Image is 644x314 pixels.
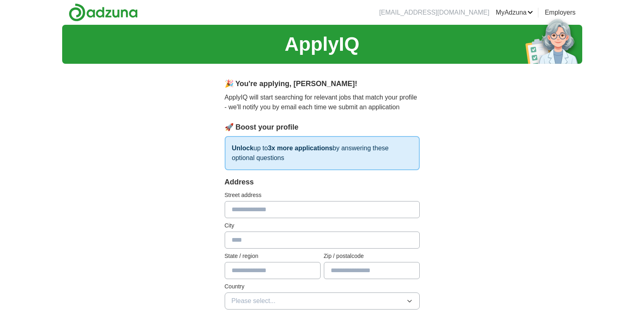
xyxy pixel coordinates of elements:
a: Employers [545,8,576,17]
label: Street address [225,191,420,199]
li: [EMAIL_ADDRESS][DOMAIN_NAME] [379,8,489,17]
p: up to by answering these optional questions [225,136,420,170]
label: State / region [225,252,321,260]
p: ApplyIQ will start searching for relevant jobs that match your profile - we'll notify you by emai... [225,93,420,112]
label: City [225,221,420,230]
button: Please select... [225,292,420,310]
h1: ApplyIQ [284,30,359,59]
div: Address [225,177,420,188]
div: 🚀 Boost your profile [225,122,420,133]
label: Country [225,282,420,291]
strong: 3x more applications [268,145,332,152]
label: Zip / postalcode [324,252,420,260]
a: MyAdzuna [496,8,533,17]
strong: Unlock [232,145,254,152]
span: Please select... [232,296,276,306]
div: 🎉 You're applying , [PERSON_NAME] ! [225,78,420,89]
img: Adzuna logo [69,3,138,22]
